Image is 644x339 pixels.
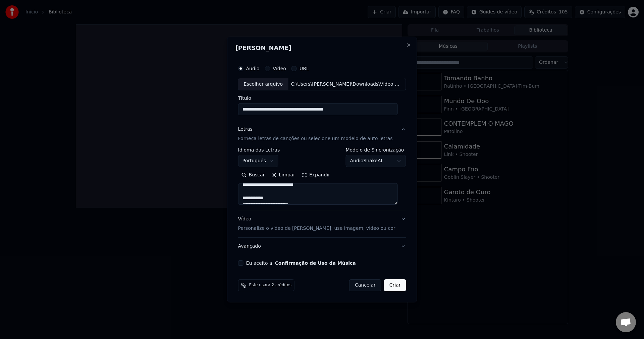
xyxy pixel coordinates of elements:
label: Título [238,96,406,101]
button: Limpar [268,170,299,181]
label: Vídeo [273,66,286,71]
h2: [PERSON_NAME] [235,45,409,51]
div: Vídeo [238,216,395,232]
label: Idioma das Letras [238,148,280,153]
button: Buscar [238,170,268,181]
label: URL [300,66,309,71]
button: Avançado [238,238,406,255]
p: Forneça letras de canções ou selecione um modelo de auto letras [238,136,393,142]
button: LetrasForneça letras de canções ou selecione um modelo de auto letras [238,121,406,148]
p: Personalize o vídeo de [PERSON_NAME]: use imagem, vídeo ou cor [238,225,395,232]
label: Modelo de Sincronização [345,148,406,153]
div: C:\Users\[PERSON_NAME]\Downloads\Vídeo sem título ‐ Feito com o Clipchamp.m4a [288,81,402,88]
span: Este usará 2 créditos [249,283,291,288]
div: Escolher arquivo [238,78,288,90]
label: Eu aceito a [246,261,356,265]
button: Eu aceito a [275,261,356,265]
button: Cancelar [349,279,381,291]
div: LetrasForneça letras de canções ou selecione um modelo de auto letras [238,148,406,210]
div: Letras [238,126,253,133]
label: Áudio [246,66,260,71]
button: Expandir [299,170,333,181]
button: VídeoPersonalize o vídeo de [PERSON_NAME]: use imagem, vídeo ou cor [238,211,406,238]
button: Criar [384,279,406,291]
